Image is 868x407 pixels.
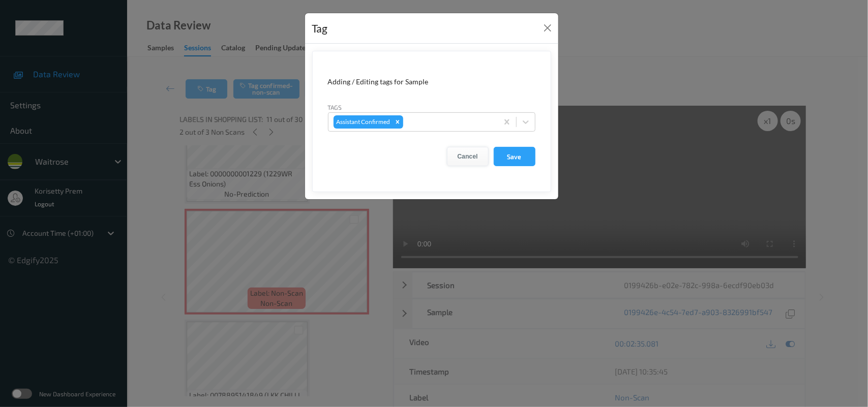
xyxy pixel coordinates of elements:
button: Close [541,21,555,35]
div: Tag [312,20,328,37]
div: Adding / Editing tags for Sample [328,77,535,87]
div: Assistant Confirmed [334,115,392,129]
button: Cancel [447,147,489,166]
button: Save [494,147,535,166]
label: Tags [328,103,342,112]
div: Remove Assistant Confirmed [392,115,403,129]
